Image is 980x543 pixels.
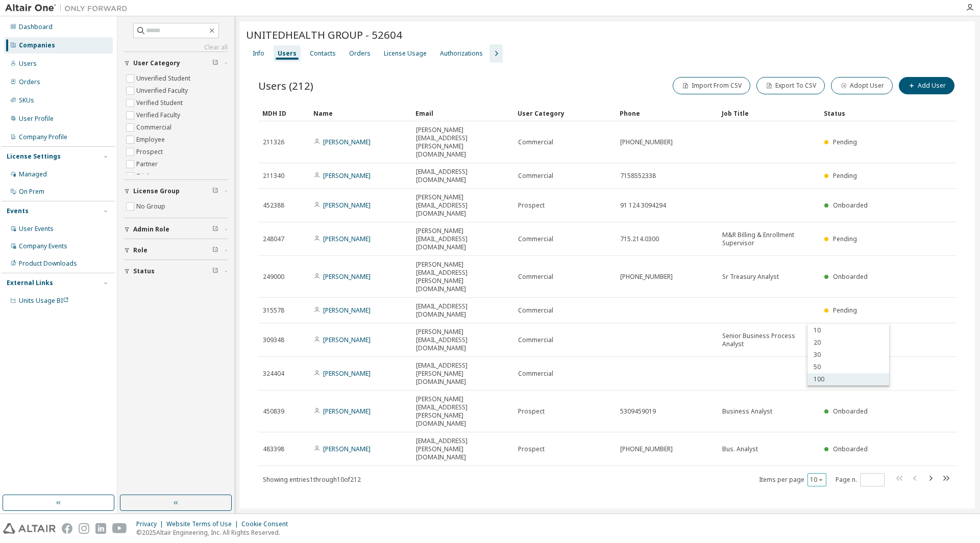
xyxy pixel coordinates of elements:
span: Sr Treasury Analyst [722,273,779,281]
span: Pending [833,306,857,315]
a: [PERSON_NAME] [323,201,371,210]
span: Status [133,267,155,275]
span: UNITEDHEALTH GROUP - 52604 [246,28,402,42]
span: Showing entries 1 through 10 of 212 [263,475,361,484]
span: 483398 [263,445,284,453]
button: Import From CSV [673,77,750,94]
span: 452388 [263,201,284,210]
span: Onboarded [833,272,868,281]
div: User Profile [19,115,54,123]
div: External Links [7,279,53,287]
span: Page n. [836,473,885,486]
span: Pending [833,171,857,180]
div: User Events [19,225,54,233]
button: Admin Role [124,218,228,241]
span: [EMAIL_ADDRESS][DOMAIN_NAME] [416,168,509,184]
label: Unverified Faculty [136,85,190,97]
div: Events [7,207,29,215]
span: Role [133,246,148,254]
div: Info [253,49,264,58]
span: 211340 [263,172,284,180]
span: Items per page [759,473,826,486]
span: Onboarded [833,201,868,210]
span: Senior Business Process Analyst [722,332,815,348]
span: Clear filter [212,187,218,195]
div: Product Downloads [19,260,77,268]
button: License Group [124,180,228,202]
a: [PERSON_NAME] [323,407,371,416]
a: [PERSON_NAME] [323,235,371,243]
span: Clear filter [212,267,218,275]
span: Admin Role [133,225,169,234]
label: No Group [136,200,167,213]
div: 20 [807,337,889,349]
a: [PERSON_NAME] [323,369,371,378]
img: facebook.svg [62,523,72,534]
span: 249000 [263,273,284,281]
span: Commercial [518,172,553,180]
span: [EMAIL_ADDRESS][PERSON_NAME][DOMAIN_NAME] [416,361,509,386]
span: Clear filter [212,225,218,234]
span: 315578 [263,306,284,315]
label: Trial [136,170,151,183]
a: [PERSON_NAME] [323,306,371,315]
span: Bus. Analyst [722,445,758,453]
span: Prospect [518,201,545,210]
div: Website Terms of Use [166,520,241,528]
label: Unverified Student [136,72,192,85]
span: Units Usage BI [19,296,69,305]
span: 450839 [263,407,284,416]
div: Cookie Consent [241,520,294,528]
span: Commercial [518,306,553,315]
span: 5309459019 [620,407,656,416]
span: M&R Billing & Enrollment Supervisor [722,231,815,247]
span: [EMAIL_ADDRESS][DOMAIN_NAME] [416,302,509,319]
span: Commercial [518,235,553,243]
span: License Group [133,187,180,195]
span: [PERSON_NAME][EMAIL_ADDRESS][PERSON_NAME][DOMAIN_NAME] [416,261,509,293]
div: Email [415,105,509,121]
div: Phone [620,105,714,121]
span: Onboarded [833,407,868,416]
span: Clear filter [212,59,218,67]
span: Users (212) [258,79,313,93]
div: MDH ID [262,105,305,121]
span: Commercial [518,273,553,281]
span: [PHONE_NUMBER] [620,445,673,453]
span: Commercial [518,370,553,378]
span: 715.214.0300 [620,235,659,243]
img: altair_logo.svg [3,523,56,534]
button: Role [124,239,228,262]
button: 10 [810,476,824,484]
label: Commercial [136,121,174,134]
label: Verified Faculty [136,109,182,121]
span: [PERSON_NAME][EMAIL_ADDRESS][DOMAIN_NAME] [416,328,509,352]
span: 248047 [263,235,284,243]
span: Pending [833,235,857,243]
div: 100 [807,373,889,385]
a: [PERSON_NAME] [323,335,371,344]
span: Commercial [518,336,553,344]
img: youtube.svg [112,523,127,534]
div: Dashboard [19,23,53,31]
div: Company Events [19,242,67,250]
div: License Usage [384,49,427,58]
div: 30 [807,349,889,361]
div: SKUs [19,96,34,105]
img: Altair One [5,3,133,13]
div: User Category [518,105,611,121]
span: Business Analyst [722,407,772,416]
img: instagram.svg [79,523,89,534]
div: Users [19,60,37,68]
span: Commercial [518,138,553,146]
span: [PERSON_NAME][EMAIL_ADDRESS][PERSON_NAME][DOMAIN_NAME] [416,126,509,159]
span: Clear filter [212,246,218,254]
a: Clear all [124,43,228,51]
span: 324404 [263,370,284,378]
span: Prospect [518,445,545,453]
label: Prospect [136,146,165,158]
p: © 2025 Altair Engineering, Inc. All Rights Reserved. [136,528,294,537]
a: [PERSON_NAME] [323,171,371,180]
span: User Category [133,59,180,67]
button: Export To CSV [756,77,825,94]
